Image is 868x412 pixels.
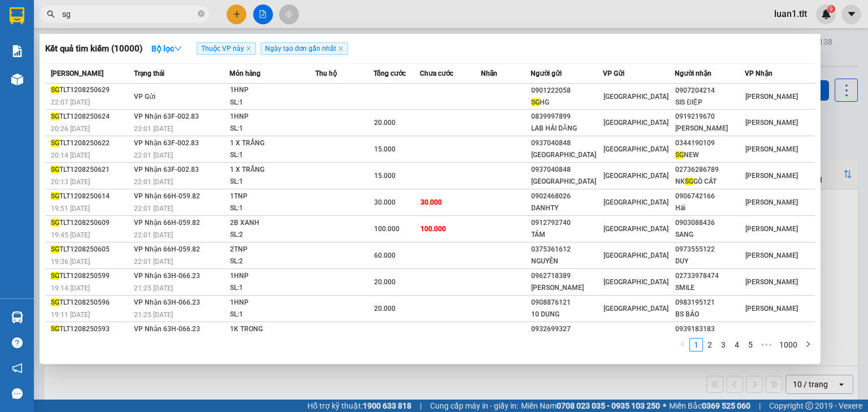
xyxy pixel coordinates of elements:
li: 1000 [775,338,801,352]
span: [GEOGRAPHIC_DATA] [604,198,669,206]
span: 19:45 [DATE] [51,231,90,239]
span: VP Nhận 63H-066.23 [134,272,200,280]
div: TLT1208250605 [51,244,131,255]
li: 5 [744,338,757,352]
div: TLT1208250621 [51,164,131,176]
div: SL: 2 [230,255,315,268]
div: TLT1208250593 [51,323,131,335]
span: Chưa cước [420,70,453,77]
a: 4 [731,339,743,351]
span: message [12,388,23,399]
div: DUY [675,255,744,267]
span: Thu hộ [315,70,337,77]
span: [GEOGRAPHIC_DATA] [604,93,669,101]
a: 5 [744,339,757,351]
div: 0937040848 [531,137,602,149]
span: 19:51 [DATE] [51,205,90,212]
span: 30.000 [420,198,442,206]
span: right [805,341,811,348]
span: VP Gửi [603,70,624,77]
span: VP Nhận 63F-002.83 [134,166,199,174]
span: [PERSON_NAME] [51,70,103,77]
span: 60.000 [374,251,396,259]
span: 30.000 [374,198,396,206]
div: 1TNP [230,190,315,203]
div: SL: 1 [230,176,315,188]
span: 19:11 [DATE] [51,311,90,319]
span: notification [12,363,23,374]
div: 0903088436 [675,217,744,229]
span: [PERSON_NAME] [745,93,798,101]
li: Next Page [801,338,815,352]
div: DANHTY [531,202,602,214]
span: SG [51,245,59,253]
span: 20:13 [DATE] [51,178,90,186]
div: 0939183183 [675,323,744,335]
span: VP Nhận 63F-002.83 [134,139,199,147]
span: [GEOGRAPHIC_DATA] [604,278,669,286]
span: SG [51,112,59,120]
div: 1HNP [230,111,315,123]
div: 0912792740 [531,217,602,229]
div: TLT1208250614 [51,190,131,202]
span: SG [51,86,59,94]
span: [GEOGRAPHIC_DATA] [604,251,669,259]
div: 1 X TRẮNG [230,164,315,176]
img: logo-vxr [10,7,24,24]
span: 15.000 [374,172,396,180]
div: [GEOGRAPHIC_DATA] [531,149,602,161]
span: 22:01 [DATE] [134,178,173,186]
span: [GEOGRAPHIC_DATA] [604,119,669,127]
img: solution-icon [11,45,23,57]
a: 2 [704,339,716,351]
span: close-circle [198,9,205,20]
div: 0937040848 [531,164,602,176]
span: 20.000 [374,305,396,313]
div: 0839997899 [531,111,602,123]
div: [PERSON_NAME] [675,123,744,135]
span: down [174,45,182,53]
li: 3 [717,338,730,352]
div: SL: 1 [230,97,315,109]
div: 1HNP [230,270,315,283]
span: 100.000 [374,225,400,233]
span: Thuộc VP này [197,42,256,55]
span: SG [685,177,693,185]
div: 0962718389 [531,270,602,282]
li: 4 [730,338,744,352]
a: 3 [717,339,730,351]
div: 1K TRONG [230,323,315,336]
span: VP Nhận 63H-066.23 [134,325,200,333]
span: SG [51,272,59,280]
span: 15.000 [374,145,396,153]
span: close [246,46,251,51]
span: [GEOGRAPHIC_DATA] [604,172,669,180]
div: SMILE [675,282,744,294]
span: close-circle [198,10,205,17]
span: [GEOGRAPHIC_DATA] [604,225,669,233]
span: SG [531,98,540,106]
span: close [338,46,344,51]
span: 22:01 [DATE] [134,205,173,212]
div: 0906742166 [675,190,744,202]
span: [PERSON_NAME] [745,278,798,286]
span: SG [51,325,59,333]
div: TLT1208250596 [51,297,131,309]
span: VP Nhận 66H-059.82 [134,192,200,200]
li: Previous Page [676,338,689,352]
div: 1 X TRẮNG [230,137,315,150]
div: 2TNP [230,244,315,256]
div: 0983195121 [675,297,744,309]
div: 0375361612 [531,244,602,255]
div: 2B XANH [230,217,315,229]
span: 100.000 [420,225,446,233]
input: Tìm tên, số ĐT hoặc mã đơn [62,8,196,20]
div: SIS ĐIỆP [675,97,744,109]
span: 20:26 [DATE] [51,125,90,133]
span: [PERSON_NAME] [745,305,798,313]
div: BS BẢO [675,309,744,320]
div: NGUYÊN [531,255,602,267]
div: LAB HẢI DĂNG [531,123,602,135]
span: 22:01 [DATE] [134,151,173,159]
span: 19:14 [DATE] [51,284,90,292]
